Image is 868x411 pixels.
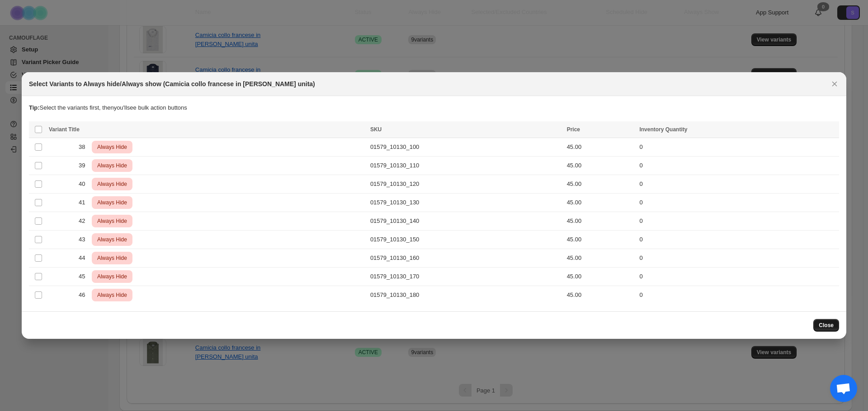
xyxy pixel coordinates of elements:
td: 0 [637,157,839,175]
span: Always Hide [95,271,129,282]
td: 01579_10130_110 [368,157,564,175]
td: 0 [637,194,839,212]
td: 45.00 [564,138,637,157]
span: Always Hide [95,197,129,208]
td: 45.00 [564,194,637,212]
td: 0 [637,175,839,194]
td: 0 [637,286,839,305]
td: 01579_10130_180 [368,286,564,305]
td: 0 [637,249,839,268]
td: 01579_10130_160 [368,249,564,268]
td: 01579_10130_140 [368,212,564,231]
td: 0 [637,268,839,286]
span: 44 [79,254,90,263]
td: 01579_10130_170 [368,268,564,286]
td: 45.00 [564,175,637,194]
span: Always Hide [95,253,129,263]
span: Price [567,126,580,133]
span: Always Hide [95,234,129,245]
td: 0 [637,212,839,231]
span: 40 [79,180,90,189]
span: SKU [370,126,382,133]
span: Always Hide [95,142,129,152]
td: 01579_10130_150 [368,231,564,249]
span: Always Hide [95,179,129,189]
span: 41 [79,198,90,207]
td: 45.00 [564,268,637,286]
span: Inventory Quantity [639,126,687,133]
a: Aprire la chat [830,375,857,402]
span: 39 [79,161,90,170]
span: Always Hide [95,160,129,171]
button: Close [828,78,841,90]
span: 42 [79,217,90,226]
span: Variant Title [49,126,80,133]
td: 01579_10130_130 [368,194,564,212]
span: 45 [79,272,90,281]
td: 01579_10130_100 [368,138,564,157]
td: 45.00 [564,212,637,231]
strong: Tip: [29,104,40,111]
td: 45.00 [564,249,637,268]
td: 45.00 [564,231,637,249]
td: 01579_10130_120 [368,175,564,194]
p: Select the variants first, then you'll see bulk action buttons [29,103,839,112]
td: 45.00 [564,286,637,305]
span: Close [819,322,834,329]
span: 38 [79,143,90,152]
button: Close [813,319,839,332]
td: 0 [637,138,839,157]
td: 45.00 [564,157,637,175]
span: Always Hide [95,290,129,300]
td: 0 [637,231,839,249]
span: 43 [79,235,90,244]
span: Always Hide [95,216,129,226]
span: 46 [79,291,90,300]
h2: Select Variants to Always hide/Always show (Camicia collo francese in [PERSON_NAME] unita) [29,79,315,88]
